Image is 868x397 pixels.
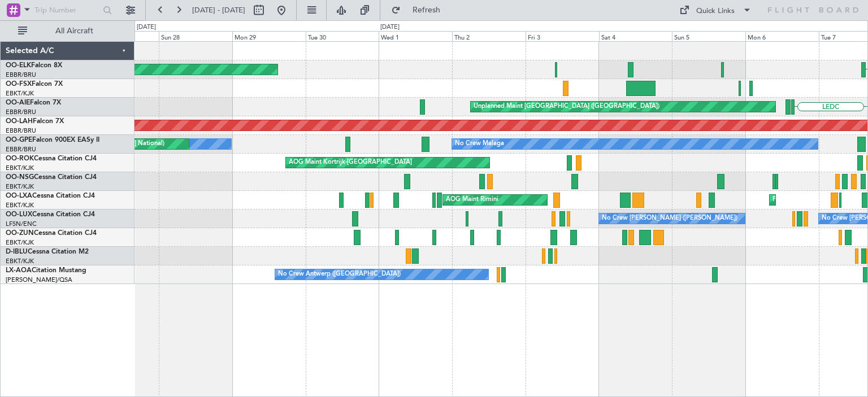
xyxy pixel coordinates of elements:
a: OO-LAHFalcon 7X [6,118,64,125]
a: EBBR/BRU [6,126,36,135]
span: OO-LUX [6,211,32,218]
a: EBKT/KJK [6,182,34,191]
span: OO-ROK [6,155,34,162]
a: EBKT/KJK [6,89,34,98]
a: EBBR/BRU [6,71,36,79]
a: OO-ZUNCessna Citation CJ4 [6,230,97,237]
span: OO-GPE [6,137,32,143]
a: OO-AIEFalcon 7X [6,99,61,106]
div: [DATE] [380,23,400,32]
a: OO-GPEFalcon 900EX EASy II [6,137,99,143]
div: AOG Maint Kortrijk-[GEOGRAPHIC_DATA] [289,154,412,171]
input: Trip Number [34,2,99,19]
a: EBKT/KJK [6,238,34,247]
div: Sun 5 [672,31,745,41]
span: Refresh [403,6,450,14]
span: [DATE] - [DATE] [192,5,245,15]
a: LX-AOACitation Mustang [6,267,86,274]
a: EBKT/KJK [6,164,34,172]
a: OO-ROKCessna Citation CJ4 [6,155,97,162]
a: OO-ELKFalcon 8X [6,62,62,69]
span: OO-ELK [6,62,31,69]
div: [DATE] [137,23,156,32]
span: D-IBLU [6,248,28,255]
a: OO-NSGCessna Citation CJ4 [6,174,97,181]
span: OO-AIE [6,99,30,106]
a: EBBR/BRU [6,108,36,116]
span: OO-LXA [6,193,32,199]
a: D-IBLUCessna Citation M2 [6,248,89,255]
div: Fri 3 [526,31,599,41]
span: All Aircraft [29,27,119,35]
div: Mon 6 [745,31,819,41]
a: LFSN/ENC [6,220,37,228]
a: EBKT/KJK [6,257,34,265]
div: Sun 28 [159,31,232,41]
div: Thu 2 [452,31,526,41]
div: AOG Maint Rimini [446,191,498,208]
div: Quick Links [696,6,735,17]
div: Unplanned Maint [GEOGRAPHIC_DATA] ([GEOGRAPHIC_DATA]) [474,98,659,115]
span: OO-ZUN [6,230,34,237]
a: OO-LUXCessna Citation CJ4 [6,211,95,218]
div: Wed 1 [379,31,452,41]
span: LX-AOA [6,267,32,274]
a: EBBR/BRU [6,145,36,154]
span: OO-NSG [6,174,34,181]
div: Mon 29 [232,31,306,41]
span: OO-FSX [6,81,32,88]
button: Refresh [386,1,454,19]
div: No Crew [PERSON_NAME] ([PERSON_NAME]) [602,210,737,227]
button: Quick Links [674,1,757,19]
div: Sat 4 [599,31,672,41]
div: Tue 30 [306,31,379,41]
button: All Aircraft [12,22,123,40]
div: No Crew Malaga [455,136,504,152]
a: [PERSON_NAME]/QSA [6,276,72,284]
div: No Crew Antwerp ([GEOGRAPHIC_DATA]) [278,266,401,283]
a: OO-FSXFalcon 7X [6,81,63,88]
a: OO-LXACessna Citation CJ4 [6,193,95,199]
span: OO-LAH [6,118,33,125]
a: EBKT/KJK [6,201,34,210]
